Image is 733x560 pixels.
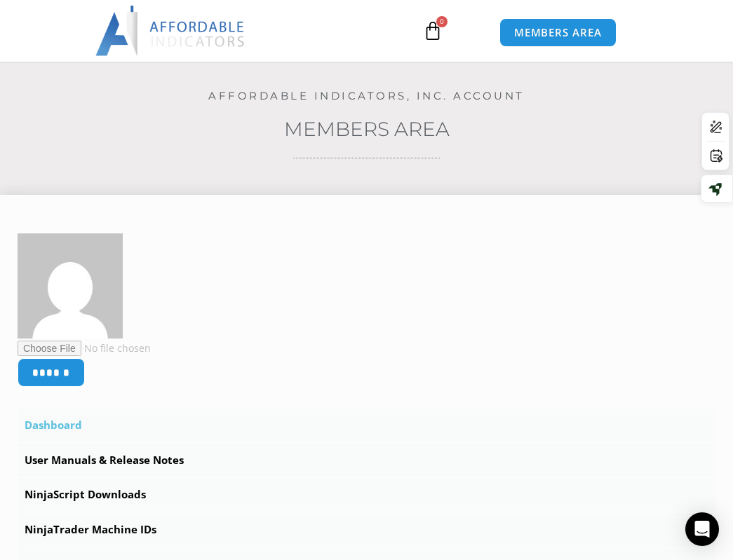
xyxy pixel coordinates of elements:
[685,512,719,546] div: Open Intercom Messenger
[18,478,715,512] a: NinjaScript Downloads
[436,16,448,27] span: 0
[18,233,123,339] img: a64b93beb36b81f0f37a68a6948f81c94855c203967cdb295216adf4871c0393
[208,89,525,102] a: Affordable Indicators, Inc. Account
[402,11,464,51] a: 0
[18,444,715,477] a: User Manuals & Release Notes
[499,18,617,47] a: MEMBERS AREA
[95,6,246,56] img: LogoAI | Affordable Indicators – NinjaTrader
[514,27,602,38] span: MEMBERS AREA
[284,117,450,141] a: Members Area
[18,513,715,547] a: NinjaTrader Machine IDs
[18,409,715,442] a: Dashboard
